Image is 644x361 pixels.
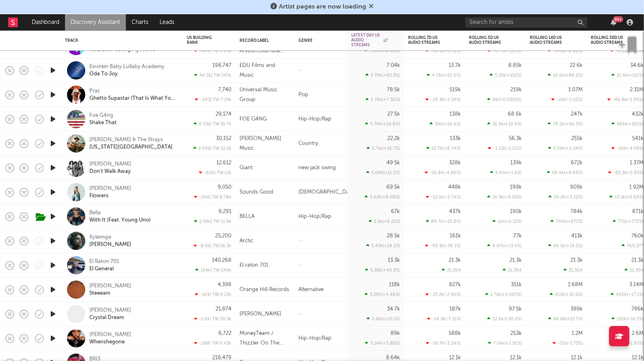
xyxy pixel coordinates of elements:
div: 68.6k [508,112,522,117]
a: Crystal Dream [89,314,124,321]
div: 541k [632,136,644,141]
span: Dismiss [369,4,374,10]
div: With It (Feat. Young Uno) [89,216,151,224]
div: 437k [449,209,461,214]
div: Universal Music Group [240,85,290,104]
div: 89k [391,331,400,336]
div: [US_STATE][GEOGRAPHIC_DATA] [89,143,173,151]
div: 253k [510,331,522,336]
div: 1.92M [629,185,644,190]
div: 413k [571,233,583,239]
div: 139k [510,160,522,166]
div: Record Label [240,38,278,43]
div: Hip-Hop/Rap [294,107,347,132]
a: Shake That [89,119,117,126]
div: -634 | TW: 12k [187,170,231,175]
div: 247k [571,112,583,117]
div: 22.2k [387,136,400,141]
div: 66.5k ( +19.2 % ) [548,243,583,249]
div: Giant [240,163,253,173]
div: 86 ( +0.0393 % ) [487,97,522,102]
div: 255k [571,136,583,141]
div: 2.31M [630,87,644,93]
a: Flowers [89,192,108,199]
div: 69.5k [387,185,400,190]
div: -169 | TW: 4.23k [187,292,231,297]
div: 269k ( +165 % ) [612,121,644,127]
div: [PERSON_NAME] [240,309,281,319]
div: Hip-Hop/Rap [294,205,347,229]
div: -90.9k ( -36.1 % ) [425,243,461,249]
div: -47.1k ( -15.3 % ) [488,48,522,54]
div: 21.3k [631,258,644,263]
div: 5.79k ( +82.3 % ) [365,73,400,78]
div: 413k ( +32.6 % ) [550,292,583,297]
div: 588k [449,331,461,336]
div: [PERSON_NAME] [89,282,131,290]
div: 21.3k [449,258,461,263]
div: Einstein Baby Lullaby Academy [89,63,164,70]
div: EDU Films and Music [240,61,290,80]
div: 29k ( +26.6 % ) [430,121,461,127]
a: Xylømgø [89,233,111,241]
div: -493 | TW: 7.25k [187,97,231,102]
div: 2.45k ( +1.8 % ) [490,170,522,175]
div: 22.6k ( +30.2 % ) [487,316,522,322]
a: El General [89,265,114,272]
a: Ghetto Supastar (That Is What You Are) [89,95,177,102]
div: 13.3k [388,258,400,263]
div: 519k [450,87,461,93]
div: 21.3k [571,258,583,263]
div: -19.7k ( -3.24 % ) [426,341,461,346]
div: 5.69k ( +11.5 % ) [366,170,400,175]
div: US Building Rank [187,35,219,45]
div: MoneyTeam / Thizzler On The Roof [240,329,290,348]
div: 389k [571,307,583,312]
a: Steeeam [89,290,110,297]
div: 140,268 [212,258,231,263]
div: BELLA [240,212,255,221]
div: 21,304 [564,268,583,273]
div: 351k [511,282,522,288]
div: 99 + [613,16,623,22]
div: 1.68M [568,282,583,288]
div: 827k [449,282,461,288]
div: 21,304 [625,268,644,273]
div: El raton 701 [240,260,268,270]
div: 10.6k ( +88.2 % ) [548,73,583,78]
div: -266 | TW: 8.78k [187,195,231,200]
div: FOE G4NG [240,114,267,124]
div: 5.62k ( +8.08 % ) [365,195,400,200]
div: 4.71k ( +52.6 % ) [427,73,461,78]
a: [PERSON_NAME] [89,241,131,248]
a: Dashboard [26,14,65,30]
div: Rolling 14D US Audio Streams [530,35,571,45]
div: 909k [570,185,583,190]
span: Artist pages are now loading [279,4,366,10]
div: 6,722 [218,331,231,336]
div: Pras [89,87,100,95]
div: 59.4k ( +9.69 % ) [547,170,583,175]
div: -85.3k ( -5.85 % ) [608,170,644,175]
div: 218,479 [212,355,231,361]
div: 6.53k | TW: 35.7k [187,121,231,127]
div: Sounds Good [240,187,273,197]
div: 460k ( +17.1 % ) [611,292,644,297]
div: 13.7k [449,63,461,68]
a: Foe G4ng [89,112,113,119]
a: [PERSON_NAME] [89,307,131,314]
div: Hip-Hop/Rap [294,326,347,351]
div: 5.71k ( +25.7 % ) [367,146,400,151]
a: Charts [126,14,154,30]
div: Bella [89,209,101,216]
div: Whenshegone [89,338,125,346]
div: 2.6M [632,331,644,336]
div: 29.2k ( +3.32 % ) [549,195,583,200]
div: 11k ( +6.15 % ) [493,219,522,224]
div: 328k [449,160,461,166]
div: 12.1k [510,355,522,361]
div: 12.1k [632,355,644,361]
